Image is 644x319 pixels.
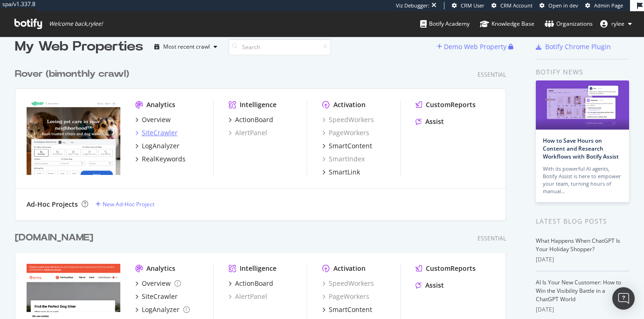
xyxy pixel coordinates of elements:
div: Latest Blog Posts [536,216,629,226]
button: Demo Web Property [437,39,508,54]
a: SmartLink [322,167,360,177]
a: AI Is Your New Customer: How to Win the Visibility Battle in a ChatGPT World [536,278,621,303]
div: [DOMAIN_NAME] [15,231,93,245]
div: Analytics [146,264,175,273]
span: Welcome back, rylee ! [49,20,103,28]
a: New Ad-Hoc Project [96,200,154,208]
div: Botify Chrome Plugin [545,42,611,51]
img: How to Save Hours on Content and Research Workflows with Botify Assist [536,80,629,130]
a: RealKeywords [135,154,186,164]
div: LogAnalyzer [142,141,180,151]
a: ActionBoard [229,279,273,288]
span: Open in dev [548,2,578,9]
a: SpeedWorkers [322,279,374,288]
div: Assist [425,281,444,290]
div: Botify news [536,67,629,77]
div: Organizations [545,19,593,29]
div: [DATE] [536,305,629,314]
input: Search [229,39,331,55]
div: Analytics [146,100,175,109]
div: SmartContent [329,141,372,151]
div: SmartContent [329,305,372,314]
div: Rover (bimonthly crawl) [15,67,129,81]
a: How to Save Hours on Content and Research Workflows with Botify Assist [543,137,619,160]
a: LogAnalyzer [135,141,180,151]
a: LogAnalyzer [135,305,190,314]
a: Assist [415,281,444,290]
a: CRM Account [492,2,533,9]
a: CRM User [452,2,485,9]
div: Most recent crawl [163,44,210,50]
div: SiteCrawler [142,292,178,301]
a: Assist [415,117,444,126]
a: Overview [135,279,181,288]
div: [DATE] [536,255,629,264]
div: CustomReports [426,100,476,109]
a: AlertPanel [229,128,267,138]
span: CRM Account [500,2,533,9]
a: CustomReports [415,100,476,109]
a: Demo Web Property [437,43,508,51]
a: SiteCrawler [135,292,178,301]
img: rover.com [27,100,120,175]
div: Botify Academy [420,19,470,29]
a: SpeedWorkers [322,115,374,124]
a: PageWorkers [322,128,369,138]
div: SmartLink [329,167,360,177]
a: Admin Page [585,2,623,9]
div: Knowledge Base [480,19,534,29]
div: Assist [425,117,444,126]
div: Essential [478,234,506,242]
div: With its powerful AI agents, Botify Assist is here to empower your team, turning hours of manual… [543,165,622,195]
div: Demo Web Property [444,42,506,51]
a: SmartContent [322,305,372,314]
div: Overview [142,279,171,288]
a: Open in dev [540,2,578,9]
div: Essential [478,71,506,79]
div: ActionBoard [235,279,273,288]
div: Overview [142,115,171,124]
div: LogAnalyzer [142,305,180,314]
a: Overview [135,115,171,124]
a: PageWorkers [322,292,369,301]
a: Botify Chrome Plugin [536,42,611,51]
div: Ad-Hoc Projects [27,200,78,209]
button: rylee [593,16,639,31]
div: ActionBoard [235,115,273,124]
a: [DOMAIN_NAME] [15,231,97,245]
span: Admin Page [594,2,623,9]
a: Rover (bimonthly crawl) [15,67,133,81]
a: Organizations [545,11,593,36]
div: Intelligence [240,100,277,109]
a: CustomReports [415,264,476,273]
span: CRM User [461,2,485,9]
a: SiteCrawler [135,128,178,138]
span: rylee [611,20,624,28]
a: SmartIndex [322,154,365,164]
a: SmartContent [322,141,372,151]
div: Activation [333,100,366,109]
a: AlertPanel [229,292,267,301]
div: CustomReports [426,264,476,273]
div: Viz Debugger: [396,2,429,9]
div: SiteCrawler [142,128,178,138]
div: Intelligence [240,264,277,273]
div: New Ad-Hoc Project [103,200,154,208]
a: Knowledge Base [480,11,534,36]
div: Open Intercom Messenger [612,287,635,310]
a: ActionBoard [229,115,273,124]
a: Botify Academy [420,11,470,36]
div: RealKeywords [142,154,186,164]
div: Activation [333,264,366,273]
div: My Web Properties [15,37,143,56]
a: What Happens When ChatGPT Is Your Holiday Shopper? [536,237,620,253]
button: Most recent crawl [151,39,221,54]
